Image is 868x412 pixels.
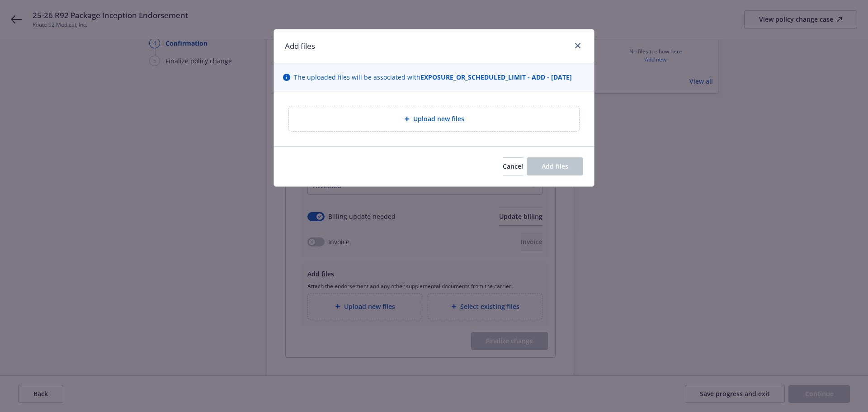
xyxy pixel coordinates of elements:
[285,40,315,52] h1: Add files
[288,106,580,132] div: Upload new files
[572,40,583,51] a: close
[503,157,523,175] button: Cancel
[542,162,568,170] span: Add files
[294,72,572,82] span: The uploaded files will be associated with
[503,162,523,170] span: Cancel
[527,157,583,175] button: Add files
[413,114,464,123] span: Upload new files
[420,73,572,81] strong: EXPOSURE_OR_SCHEDULED_LIMIT - ADD - [DATE]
